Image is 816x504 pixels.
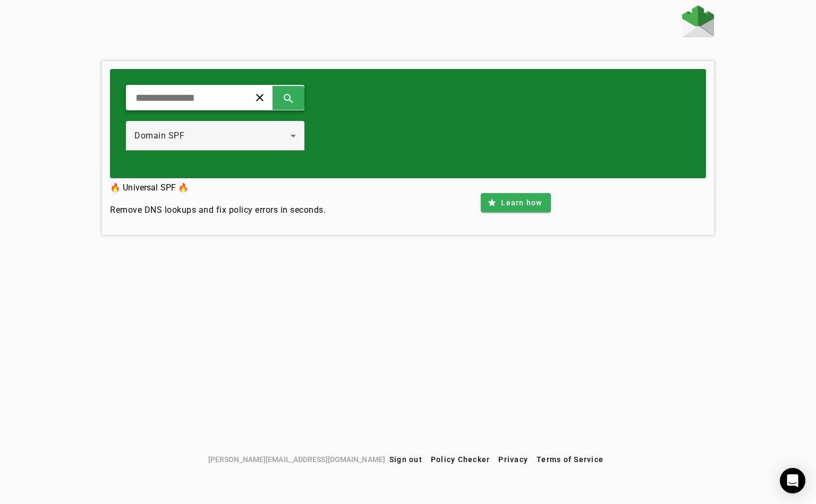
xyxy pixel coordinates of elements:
img: Fraudmarc Logo [682,5,714,37]
button: Privacy [494,450,532,469]
span: Policy Checker [431,455,490,464]
span: Sign out [389,455,422,464]
button: Sign out [385,450,427,469]
div: Open Intercom Messenger [780,468,805,493]
h3: 🔥 Universal SPF 🔥 [110,180,326,195]
button: Learn how [481,193,550,212]
span: Privacy [498,455,528,464]
span: Domain SPF [134,131,184,141]
button: Terms of Service [532,450,608,469]
span: Terms of Service [537,455,603,464]
h4: Remove DNS lookups and fix policy errors in seconds. [110,204,326,216]
button: Policy Checker [427,450,495,469]
a: Home [682,5,714,40]
span: Learn how [501,197,542,208]
span: [PERSON_NAME][EMAIL_ADDRESS][DOMAIN_NAME] [208,454,385,465]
